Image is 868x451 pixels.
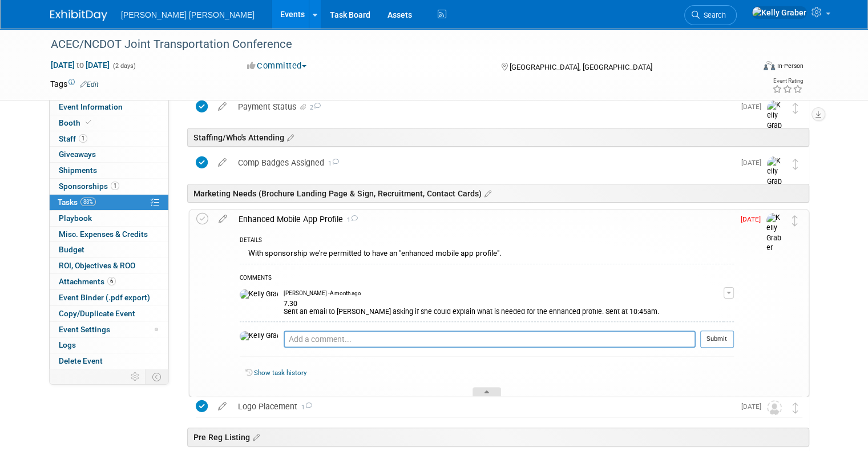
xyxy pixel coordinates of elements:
i: Booth reservation complete [86,119,91,126]
img: ExhibitDay [50,10,107,21]
span: 2 [308,104,321,111]
i: Move task [793,159,798,170]
div: Event Format [692,59,804,76]
div: Staffing/Who's Attending [187,128,809,147]
span: Event Settings [59,325,110,334]
span: Logs [59,340,76,349]
span: Search [700,11,726,19]
span: [GEOGRAPHIC_DATA], [GEOGRAPHIC_DATA] [510,63,652,71]
span: 6 [107,277,116,285]
img: Kelly Graber [766,213,784,253]
span: Booth [59,118,94,127]
span: [DATE] [741,103,767,111]
a: Budget [50,242,168,257]
a: Edit sections [284,131,294,143]
span: [DATE] [DATE] [50,60,110,70]
div: With sponsorship we're permitted to have an "enhanced mobile app profile". [240,246,734,264]
a: Copy/Duplicate Event [50,306,168,321]
span: Tasks [58,198,96,207]
span: Shipments [59,166,97,175]
img: Kelly Graber [752,6,807,19]
span: 88% [80,198,96,206]
span: Budget [59,245,84,254]
span: Event Information [59,102,123,111]
div: Marketing Needs (Brochure Landing Page & Sign, Recruitment, Contact Cards) [187,184,809,203]
span: Sponsorships [59,182,119,191]
div: Event Rating [772,78,803,84]
span: to [75,61,86,70]
a: Edit sections [482,187,491,199]
a: Booth [50,115,168,131]
img: Kelly Graber [767,156,784,197]
span: Event Binder (.pdf export) [59,293,150,302]
a: Event Settings [50,322,168,337]
a: ROI, Objectives & ROO [50,258,168,273]
img: Kelly Graber [240,331,278,341]
div: Pre Reg Listing [187,428,809,446]
div: Payment Status [232,97,734,116]
div: Comp Badges Assigned [232,153,734,172]
a: Search [684,5,737,25]
a: Tasks88% [50,195,168,210]
button: Committed [243,60,311,72]
i: Move task [793,103,798,114]
a: Attachments6 [50,274,168,289]
a: Delete Event [50,353,168,369]
a: edit [212,401,232,412]
span: [PERSON_NAME] [PERSON_NAME] [121,10,255,19]
span: [DATE] [741,159,767,167]
td: Personalize Event Tab Strip [126,369,146,384]
span: 1 [79,134,87,143]
div: Logo Placement [232,397,734,416]
button: Submit [700,331,734,348]
a: edit [212,102,232,112]
i: Move task [793,402,798,413]
a: Event Information [50,99,168,115]
span: ROI, Objectives & ROO [59,261,135,270]
div: Enhanced Mobile App Profile [233,210,734,229]
span: Playbook [59,214,92,223]
span: 1 [343,216,358,224]
span: Copy/Duplicate Event [59,309,135,318]
img: Kelly Graber [240,289,278,300]
td: Tags [50,78,99,90]
img: Format-Inperson.png [764,61,775,70]
a: Misc. Expenses & Credits [50,227,168,242]
div: ACEC/NCDOT Joint Transportation Conference [47,34,740,55]
span: 1 [297,404,312,411]
span: 1 [111,182,119,190]
span: [DATE] [741,215,766,223]
span: [DATE] [741,402,767,410]
a: Giveaways [50,147,168,162]
a: edit [213,214,233,224]
span: [PERSON_NAME] - A month ago [284,289,361,297]
a: Logs [50,337,168,353]
img: Unassigned [767,400,782,415]
span: Staff [59,134,87,143]
a: Playbook [50,211,168,226]
a: Shipments [50,163,168,178]
span: Misc. Expenses & Credits [59,229,148,239]
i: Move task [792,215,798,226]
span: Attachments [59,277,116,286]
span: Delete Event [59,356,103,365]
span: Giveaways [59,150,96,159]
a: edit [212,158,232,168]
a: Edit sections [250,431,260,442]
span: Modified Layout [155,328,158,331]
a: Show task history [254,369,306,377]
a: Edit [80,80,99,88]
span: (2 days) [112,62,136,70]
a: Sponsorships1 [50,179,168,194]
a: Staff1 [50,131,168,147]
div: DETAILS [240,236,734,246]
span: 1 [324,160,339,167]
div: COMMENTS [240,273,734,285]
a: Event Binder (.pdf export) [50,290,168,305]
div: In-Person [777,62,804,70]
div: 7.30 Sent an email to [PERSON_NAME] asking if she could explain what is needed for the enhanced p... [284,297,724,316]
td: Toggle Event Tabs [146,369,169,384]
